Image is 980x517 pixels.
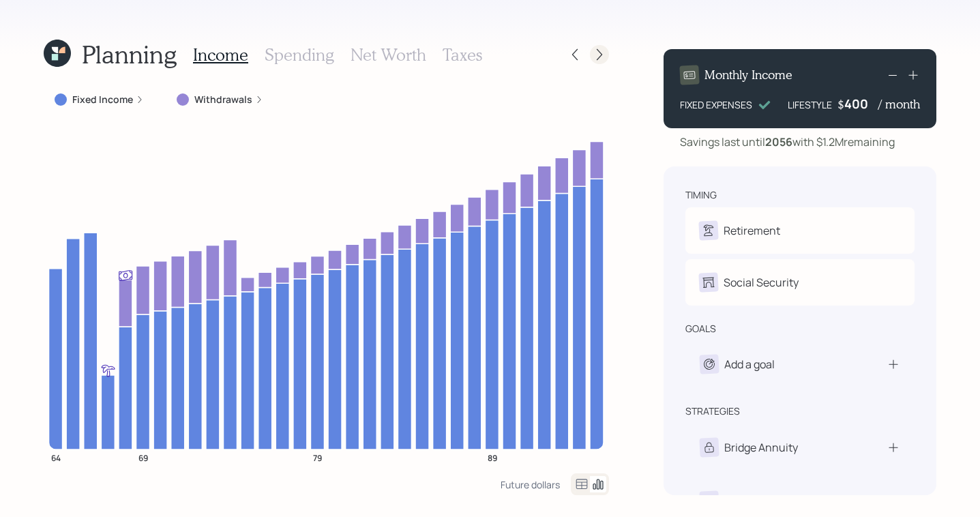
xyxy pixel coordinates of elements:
h1: Planning [82,40,177,69]
h4: $ [837,97,844,112]
div: Lifetime Income Annuity [724,492,846,509]
div: Add a goal [724,356,775,372]
h3: Spending [265,45,334,65]
tspan: 79 [313,452,322,463]
tspan: 64 [51,452,61,463]
h4: / month [878,97,920,112]
b: 2056 [765,134,792,149]
tspan: 69 [138,452,148,463]
div: Bridge Annuity [724,439,798,456]
div: Savings last until with $1.2M remaining [680,134,895,150]
h3: Income [193,45,248,65]
h4: Monthly Income [704,68,792,83]
div: goals [685,322,716,336]
div: strategies [685,404,740,418]
div: FIXED EXPENSES [680,98,752,112]
tspan: 89 [488,452,497,463]
div: Social Security [724,274,799,291]
div: 400 [844,95,878,112]
div: Retirement [724,222,780,239]
h3: Net Worth [351,45,426,65]
div: Future dollars [501,478,560,491]
label: Withdrawals [194,93,252,106]
div: timing [685,188,717,202]
div: LIFESTYLE [788,98,832,112]
label: Fixed Income [72,93,133,106]
h3: Taxes [443,45,482,65]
